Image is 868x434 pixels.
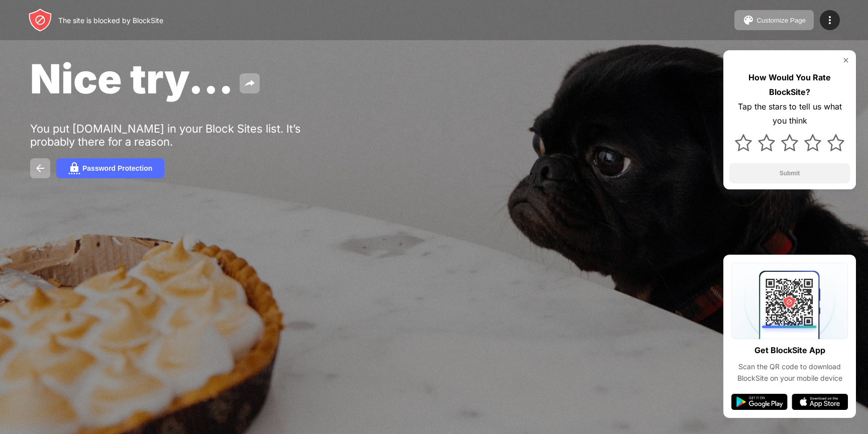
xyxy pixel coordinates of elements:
button: Password Protection [56,158,164,178]
div: The site is blocked by BlockSite [58,16,163,25]
img: star.svg [735,134,752,151]
img: rate-us-close.svg [842,56,850,64]
img: star.svg [804,134,821,151]
img: google-play.svg [731,394,788,410]
div: Password Protection [82,164,152,172]
img: star.svg [758,134,775,151]
div: Scan the QR code to download BlockSite on your mobile device [731,361,848,384]
div: You put [DOMAIN_NAME] in your Block Sites list. It’s probably there for a reason. [30,122,341,148]
img: star.svg [781,134,798,151]
button: Customize Page [734,10,814,30]
img: qrcode.svg [731,263,848,339]
img: star.svg [827,134,844,151]
div: Customize Page [756,17,806,24]
img: share.svg [244,77,256,89]
img: pallet.svg [742,14,754,26]
img: menu-icon.svg [824,14,836,26]
img: back.svg [34,162,46,174]
div: Get BlockSite App [754,343,825,358]
span: Nice try... [30,54,234,103]
button: Submit [729,163,850,183]
img: header-logo.svg [28,8,52,32]
img: password.svg [68,162,80,174]
img: app-store.svg [792,394,848,410]
div: Tap the stars to tell us what you think [729,99,850,129]
div: How Would You Rate BlockSite? [729,70,850,99]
